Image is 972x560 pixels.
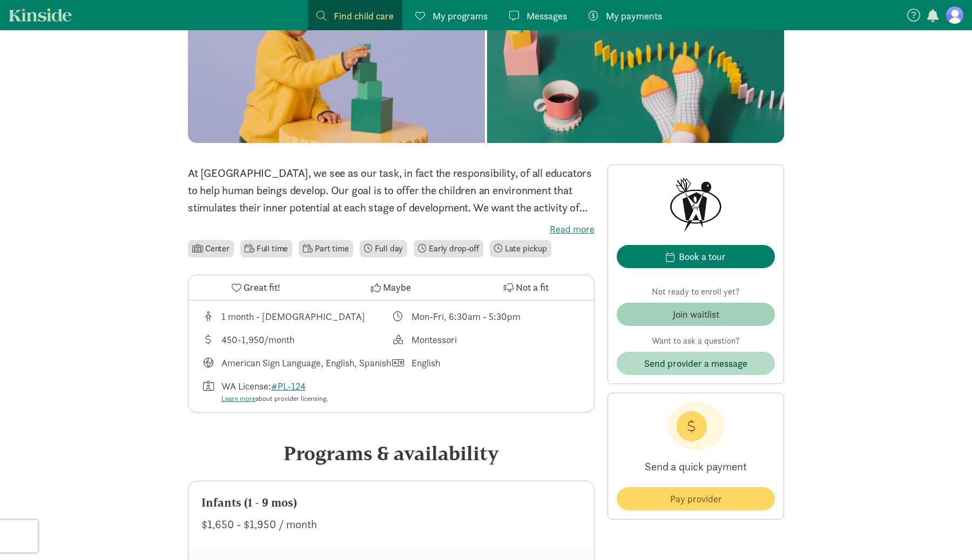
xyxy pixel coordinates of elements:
[244,280,280,295] span: Great fit!
[617,285,775,298] p: Not ready to enroll yet?
[490,240,551,257] li: Late pickup
[323,275,458,300] button: Maybe
[221,394,255,403] a: Learn more
[414,240,483,257] li: Early drop-off
[201,332,391,347] div: Average tuition for this program
[188,275,323,300] button: Great fit!
[617,245,775,268] button: Book a tour
[606,9,662,23] span: My payments
[644,356,747,371] span: Send provider a message
[617,352,775,375] button: Send provider a message
[221,309,365,324] div: 1 month - [DEMOGRAPHIC_DATA]
[679,249,726,264] div: Book a tour
[391,356,582,370] div: Languages spoken
[188,439,595,468] div: Programs & availability
[391,309,582,324] div: Class schedule
[411,309,521,324] div: Mon-Fri, 6:30am - 5:30pm
[221,393,328,404] div: about provider licensing.
[221,379,328,404] div: WA License:
[9,8,72,22] a: Kinside
[299,240,353,257] li: Part time
[201,379,391,404] div: License number
[201,516,581,533] div: $1,650 - $1,950 / month
[201,356,391,370] div: Languages taught
[188,223,595,236] label: Read more
[240,240,292,257] li: Full time
[526,9,567,23] span: Messages
[617,303,775,326] button: Join waitlist
[188,240,234,257] li: Center
[459,275,594,300] button: Not a fit
[670,491,722,506] span: Pay provider
[433,9,488,23] span: My programs
[673,307,719,322] div: Join waitlist
[201,309,391,324] div: Age range for children that this provider cares for
[411,332,457,347] div: Montessori
[188,165,595,216] p: At [GEOGRAPHIC_DATA], we see as our task, in fact the responsibility, of all educators to help hu...
[383,280,411,295] span: Maybe
[666,174,725,232] img: Provider logo
[221,356,391,370] div: American Sign Language, English, Spanish
[360,240,408,257] li: Full day
[391,332,582,347] div: This provider's education philosophy
[271,380,306,392] a: #PL-124
[201,494,581,511] div: Infants (1 - 9 mos)
[516,280,549,295] span: Not a fit
[411,356,440,370] div: English
[221,332,294,347] div: 450-1,950/month
[617,450,775,483] p: Send a quick payment
[334,9,394,23] span: Find child care
[617,334,775,347] p: Want to ask a question?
